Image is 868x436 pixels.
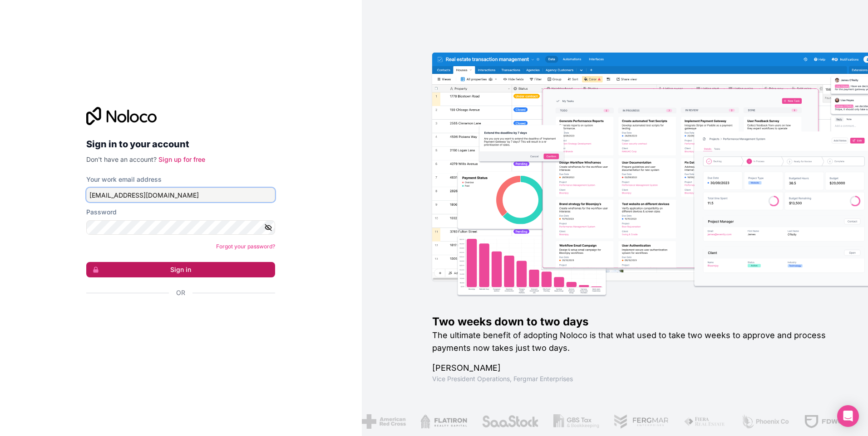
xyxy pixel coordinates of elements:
div: Open Intercom Messenger [837,405,859,427]
img: /assets/gbstax-C-GtDUiK.png [553,414,599,429]
a: Sign up for free [158,155,205,163]
h2: Sign in to your account [86,136,275,152]
input: Password [86,220,275,235]
input: Email address [86,188,275,202]
h1: [PERSON_NAME] [432,362,839,374]
img: /assets/saastock-C6Zbiodz.png [482,414,539,429]
img: /assets/flatiron-C8eUkumj.png [420,414,467,429]
a: Forgot your password? [216,243,275,250]
img: /assets/american-red-cross-BAupjrZR.png [361,414,405,429]
img: /assets/fdworks-Bi04fVtw.png [804,414,857,429]
h2: The ultimate benefit of adopting Noloco is that what used to take two weeks to approve and proces... [432,329,839,354]
img: /assets/fiera-fwj2N5v4.png [683,414,726,429]
h1: Two weeks down to two days [432,315,839,329]
h1: Vice President Operations , Fergmar Enterprises [432,374,839,383]
span: Or [176,288,185,297]
img: /assets/fergmar-CudnrXN5.png [614,414,669,429]
span: Don't have an account? [86,155,157,163]
img: /assets/phoenix-BREaitsQ.png [740,414,789,429]
button: Sign in [86,262,275,277]
label: Your work email address [86,175,162,184]
label: Password [86,208,117,217]
iframe: Sign in with Google Button [82,307,272,327]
